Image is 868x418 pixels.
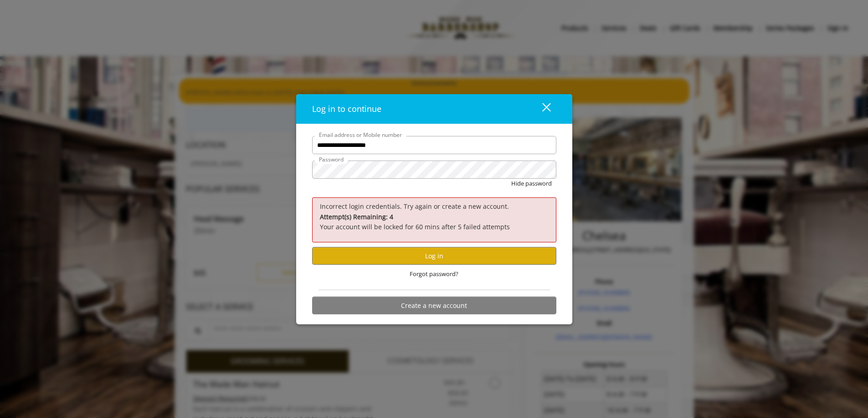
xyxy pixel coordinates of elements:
[312,297,556,314] button: Create a new account
[312,161,556,179] input: Password
[410,269,458,279] span: Forgot password?
[320,202,509,211] span: Incorrect login credentials. Try again or create a new account.
[314,131,406,139] label: Email address or Mobile number
[312,136,556,154] input: Email address or Mobile number
[320,212,549,232] p: Your account will be locked for 60 mins after 5 failed attempts
[312,247,556,265] button: Log in
[314,155,348,164] label: Password
[320,212,393,221] b: Attempt(s) Remaining: 4
[312,103,381,114] span: Log in to continue
[525,100,556,118] button: close dialog
[511,179,552,188] button: Hide password
[532,102,550,116] div: close dialog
